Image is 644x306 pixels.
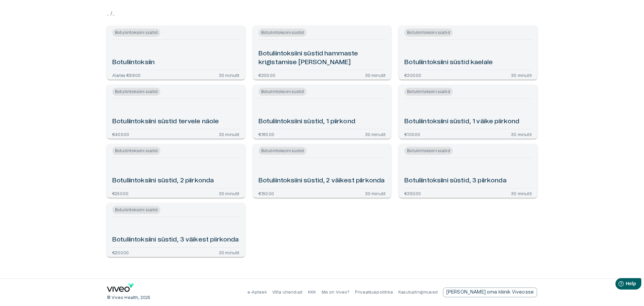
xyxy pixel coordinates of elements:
[112,191,128,195] p: €250.00
[592,275,644,294] iframe: Help widget launcher
[107,295,150,301] p: © Viveo Health, 2025
[404,58,493,67] h6: Botuliintoksiini süstid kaelale
[112,117,219,126] h6: Botuliintoksiini süstid tervele näole
[107,203,245,257] a: Open service booking details
[253,85,391,139] a: Open service booking details
[398,290,438,294] a: Kasutustingimused
[258,132,274,136] p: €180.00
[308,290,316,294] a: KKK
[112,176,214,185] h6: Botuliintoksiini süstid, 2 piirkonda
[404,132,420,136] p: €100.00
[219,73,240,77] p: 30 minutit
[253,144,391,198] a: Open service booking details
[112,235,239,245] h6: Botuliintoksiini süstid, 3 väikest piirkonda
[258,176,385,185] h6: Botuliintoksiini süstid, 2 väikest piirkonda
[399,144,537,198] a: Open service booking details
[219,250,240,254] p: 30 minutit
[443,288,537,297] a: Send email to partnership request to viveo
[107,85,245,139] a: Open service booking details
[399,85,537,139] a: Open service booking details
[258,88,307,96] span: Botuliintoksiini süstid
[258,191,274,195] p: €150.00
[355,290,393,294] a: Privaatsuspoliitika
[365,191,386,195] p: 30 minutit
[511,132,532,136] p: 30 minutit
[112,29,160,37] span: Botuliintoksiini süstid
[404,176,506,185] h6: Botuliintoksiini süstid, 3 piirkonda
[112,250,129,254] p: €200.00
[365,132,386,136] p: 30 minutit
[399,26,537,80] a: Open service booking details
[107,10,537,18] p: .. / ..
[404,29,452,37] span: Botuliintoksiini süstid
[219,191,240,195] p: 30 minutit
[219,132,240,136] p: 30 minutit
[112,58,155,67] h6: Botuliintoksiin
[322,290,350,295] p: Mis on Viveo?
[258,117,355,126] h6: Botuliintoksiini süstid, 1 piirkond
[404,88,452,96] span: Botuliintoksiini süstid
[258,147,307,155] span: Botuliintoksiini süstid
[258,73,275,77] p: €300.00
[404,147,452,155] span: Botuliintoksiini süstid
[112,147,160,155] span: Botuliintoksiini süstid
[365,73,386,77] p: 30 minutit
[107,26,245,80] a: Open service booking details
[112,132,129,136] p: €400.00
[446,289,534,296] p: [PERSON_NAME] oma kliinik Viveosse
[404,191,421,195] p: €350.00
[511,73,532,77] p: 30 minutit
[107,144,245,198] a: Open service booking details
[247,290,267,294] a: e-Apteek
[404,73,421,77] p: €300.00
[258,29,307,37] span: Botuliintoksiini süstid
[112,88,160,96] span: Botuliintoksiini süstid
[107,283,134,294] a: Navigate to home page
[443,288,537,297] div: [PERSON_NAME] oma kliinik Viveosse
[112,206,160,214] span: Botuliintoksiini süstid
[253,26,391,80] a: Open service booking details
[404,117,519,126] h6: Botuliintoksiini süstid, 1 väike piirkond
[258,49,386,67] h6: Botuliintoksiini süstid hammaste krigistamise [PERSON_NAME]
[511,191,532,195] p: 30 minutit
[272,290,303,295] p: Võta ühendust
[112,73,140,77] p: Alates €99.00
